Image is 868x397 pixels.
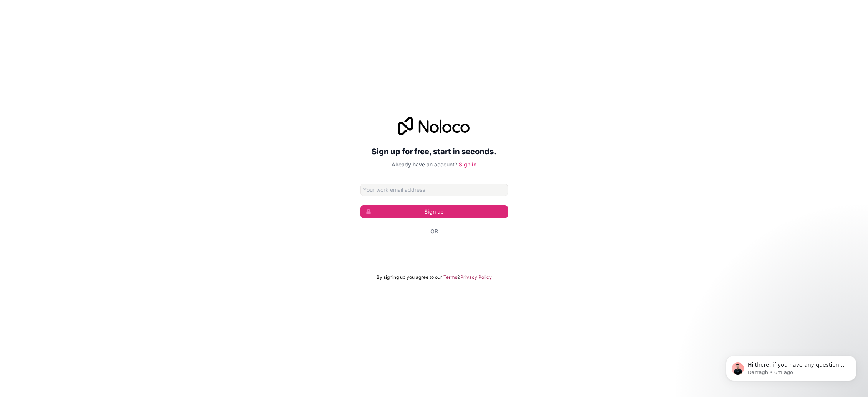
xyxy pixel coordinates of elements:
a: Privacy Policy [460,274,492,280]
span: & [457,274,460,280]
span: Or [430,227,438,235]
span: By signing up you agree to our [377,274,442,280]
iframe: Sign in with Google Button [357,244,512,260]
span: Already have an account? [392,161,457,168]
a: Terms [443,274,457,280]
h2: Sign up for free, start in seconds. [360,145,508,158]
button: Sign up [360,205,508,218]
a: Sign in [459,161,476,168]
iframe: Intercom notifications message [714,339,868,393]
input: Email address [360,184,508,196]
